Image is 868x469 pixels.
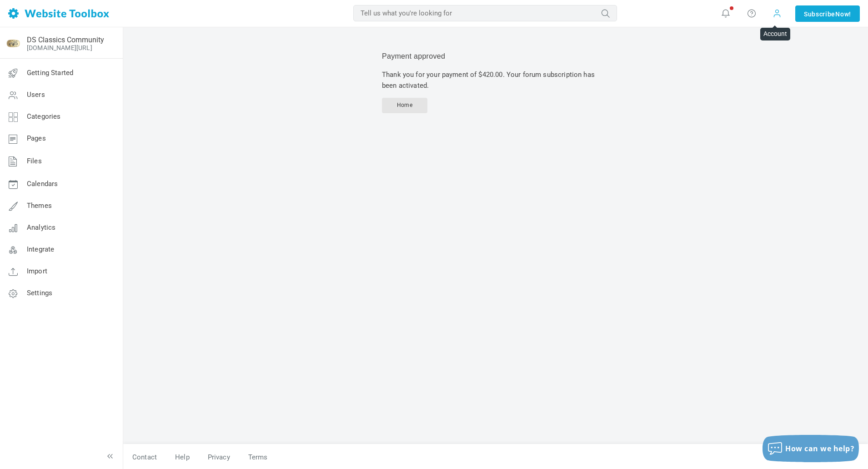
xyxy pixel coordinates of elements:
span: Home [397,102,412,108]
a: Terms [239,449,268,465]
span: Files [27,157,42,165]
span: Themes [27,202,52,210]
span: Getting Started [27,69,73,77]
a: Home [382,98,427,113]
div: Account [760,28,790,40]
button: How can we help? [763,435,859,462]
span: Now! [835,9,851,19]
span: Categories [27,112,61,121]
span: How can we help? [785,444,854,454]
span: Pages [27,134,46,142]
span: Import [27,267,47,275]
a: [DOMAIN_NAME][URL] [27,44,92,51]
a: SubscribeNow! [795,5,860,22]
span: Settings [27,289,52,297]
a: Contact [123,449,166,465]
a: Help [166,449,199,465]
p: Thank you for your payment of $420.00. Your forum subscription has been activated. [382,69,609,91]
span: Integrate [27,245,54,253]
span: Users [27,91,45,99]
a: DS Classics Community [27,35,104,44]
span: Analytics [27,223,55,232]
span: Calendars [27,180,58,188]
p: Payment approved [382,51,609,62]
input: Tell us what you're looking for [353,5,617,21]
img: Dick%20Shappy%20Classic%20Cars%20&%20Motorcycles%20Logo%20on%20Gold%20Coin%20Small%20Copy.png [6,36,20,50]
a: Privacy [199,449,239,465]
